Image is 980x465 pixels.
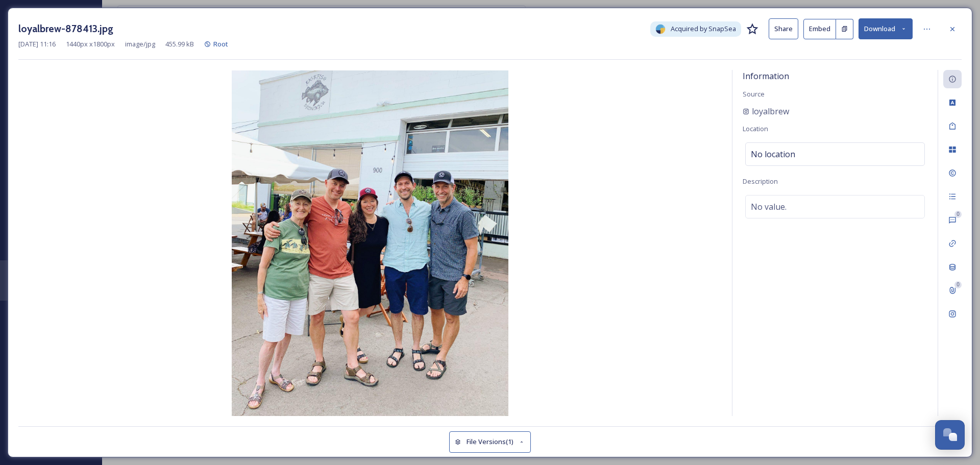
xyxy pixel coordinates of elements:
[743,105,789,117] a: loyalbrew
[449,431,531,452] button: File Versions(1)
[743,124,768,133] span: Location
[165,39,194,49] span: 455.99 kB
[743,89,765,99] span: Source
[671,24,736,34] span: Acquired by SnapSea
[125,39,155,49] span: image/jpg
[954,281,962,288] div: 0
[751,201,787,213] span: No value.
[655,24,666,34] img: snapsea-logo.png
[859,18,913,39] button: Download
[751,148,795,160] span: No location
[18,21,113,36] h3: loyalbrew-878413.jpg
[18,70,722,416] img: loyalbrew-878413.jpg
[752,105,789,117] span: loyalbrew
[18,39,56,49] span: [DATE] 11:16
[66,39,115,49] span: 1440 px x 1800 px
[803,19,836,39] button: Embed
[954,211,962,218] div: 0
[769,18,798,39] button: Share
[213,39,228,48] span: Root
[743,70,789,82] span: Information
[743,177,778,186] span: Description
[935,420,965,450] button: Open Chat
